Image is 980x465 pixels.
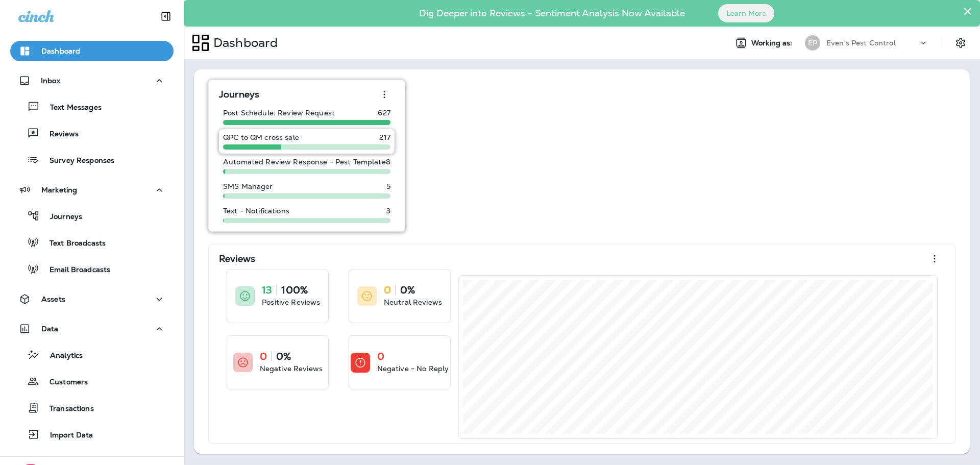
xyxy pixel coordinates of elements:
[152,6,180,27] button: Collapse Sidebar
[260,351,267,361] p: 0
[262,297,320,307] p: Positive Reviews
[39,156,114,166] p: Survey Responses
[400,285,415,295] p: 0%
[751,39,795,47] span: Working as:
[40,103,102,113] p: Text Messages
[39,265,110,275] p: Email Broadcasts
[718,4,774,22] button: Learn More
[219,254,255,264] p: Reviews
[963,3,972,19] button: Close
[39,378,88,387] p: Customers
[826,39,896,47] p: Even's Pest Control
[223,109,335,117] p: Post Schedule: Review Request
[10,344,174,365] button: Analytics
[219,89,259,100] p: Journeys
[10,232,174,253] button: Text Broadcasts
[10,424,174,445] button: Import Data
[276,351,291,361] p: 0%
[41,325,59,333] p: Data
[10,397,174,419] button: Transactions
[10,205,174,227] button: Journeys
[262,285,272,295] p: 13
[223,158,386,166] p: Automated Review Response - Pest Template
[40,351,83,361] p: Analytics
[41,186,77,194] p: Marketing
[386,182,390,190] p: 5
[223,207,289,215] p: Text - Notifications
[10,123,174,144] button: Reviews
[384,297,442,307] p: Neutral Reviews
[223,182,273,190] p: SMS Manager
[39,130,79,139] p: Reviews
[379,133,390,141] p: 217
[40,212,82,222] p: Journeys
[377,363,449,374] p: Negative - No Reply
[805,35,820,51] div: EP
[377,351,384,361] p: 0
[260,363,323,374] p: Negative Reviews
[41,77,60,85] p: Inbox
[386,158,390,166] p: 8
[223,133,299,141] p: QPC to QM cross sale
[281,285,308,295] p: 100%
[10,149,174,170] button: Survey Responses
[10,180,174,200] button: Marketing
[389,12,715,15] p: Dig Deeper into Reviews - Sentiment Analysis Now Available
[384,285,391,295] p: 0
[209,35,278,51] p: Dashboard
[10,258,174,280] button: Email Broadcasts
[10,41,174,61] button: Dashboard
[386,207,390,215] p: 3
[10,319,174,339] button: Data
[40,431,93,440] p: Import Data
[41,47,80,55] p: Dashboard
[10,96,174,117] button: Text Messages
[10,371,174,392] button: Customers
[378,109,390,117] p: 627
[41,295,65,303] p: Assets
[39,404,94,414] p: Transactions
[951,34,970,52] button: Settings
[39,239,106,249] p: Text Broadcasts
[10,289,174,309] button: Assets
[10,70,174,91] button: Inbox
